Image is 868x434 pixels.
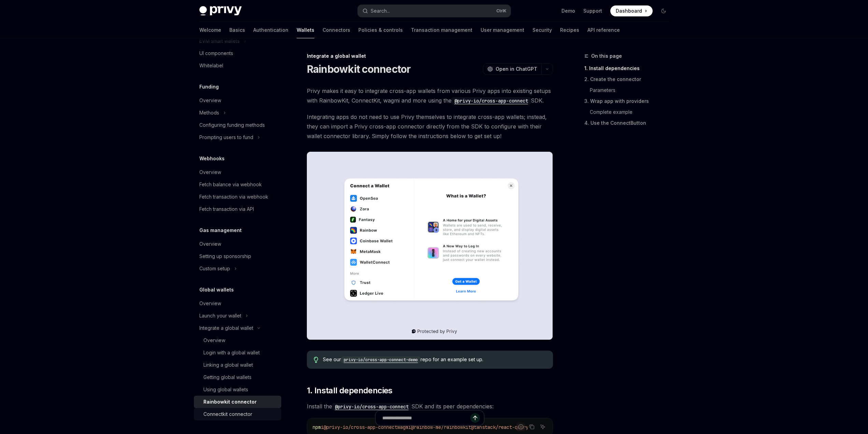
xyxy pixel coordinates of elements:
[297,22,314,38] a: Wallets
[307,86,553,105] span: Privy makes it easy to integrate cross-app wallets from various Privy apps into existing setups w...
[203,336,225,344] div: Overview
[583,8,602,14] a: Support
[199,62,223,70] div: Whitelabel
[616,8,642,14] span: Dashboard
[199,205,254,213] div: Fetch transaction via API
[496,8,507,14] span: Ctrl K
[194,191,281,203] a: Fetch transaction via webhook
[584,107,674,118] a: Complete example
[307,53,553,59] div: Integrate a global wallet
[194,250,281,262] a: Setting up sponsorship
[199,22,221,38] a: Welcome
[194,94,281,107] a: Overview
[194,107,281,119] button: Toggle Methods section
[584,118,674,128] a: 4. Use the ConnectButton
[483,63,541,75] button: Open in ChatGPT
[610,5,653,16] a: Dashboard
[587,22,620,38] a: API reference
[561,8,575,14] a: Demo
[199,6,242,16] img: dark logo
[323,356,546,363] span: See our repo for an example set up.
[307,63,411,75] h1: Rainbowkit connector
[199,83,219,91] h5: Funding
[194,347,281,359] a: Login with a global wallet
[382,410,470,425] input: Ask a question...
[323,22,350,38] a: Connectors
[532,22,552,38] a: Security
[194,131,281,144] button: Toggle Prompting users to fund section
[307,385,393,396] span: 1. Install dependencies
[307,152,553,340] img: The Rainbowkit connector
[584,63,674,74] a: 1. Install dependencies
[199,109,219,117] div: Methods
[203,410,252,418] div: Connectkit connector
[203,385,248,394] div: Using global wallets
[194,383,281,396] a: Using global wallets
[332,403,411,410] a: @privy-io/cross-app-connect
[203,361,253,369] div: Linking a global wallet
[199,265,230,273] div: Custom setup
[560,22,579,38] a: Recipes
[199,133,253,141] div: Prompting users to fund
[584,85,674,96] a: Parameters
[371,7,390,15] div: Search...
[194,166,281,178] a: Overview
[199,324,253,332] div: Integrate a global wallet
[496,66,537,72] span: Open in ChatGPT
[199,252,251,260] div: Setting up sponsorship
[194,178,281,191] a: Fetch balance via webhook
[307,112,553,141] span: Integrating apps do not need to use Privy themselves to integrate cross-app wallets; instead, the...
[203,349,260,357] div: Login with a global wallet
[199,49,233,57] div: UI components
[203,398,257,406] div: Rainbowkit connector
[194,322,281,334] button: Toggle Integrate a global wallet section
[481,22,524,38] a: User management
[199,168,221,176] div: Overview
[199,286,234,294] h5: Global wallets
[203,373,252,381] div: Getting global wallets
[199,226,242,234] h5: Gas management
[194,371,281,383] a: Getting global wallets
[591,52,622,60] span: On this page
[229,22,245,38] a: Basics
[584,96,674,107] a: 3. Wrap app with providers
[194,262,281,275] button: Toggle Custom setup section
[194,359,281,371] a: Linking a global wallet
[194,396,281,408] a: Rainbowkit connector
[194,59,281,72] a: Whitelabel
[452,97,531,104] a: @privy-io/cross-app-connect
[194,310,281,322] button: Toggle Launch your wallet section
[307,402,553,411] span: Install the SDK and its peer dependencies:
[194,297,281,310] a: Overview
[411,22,472,38] a: Transaction management
[332,403,411,410] code: @privy-io/cross-app-connect
[199,180,262,189] div: Fetch balance via webhook
[199,193,268,201] div: Fetch transaction via webhook
[452,97,531,105] code: @privy-io/cross-app-connect
[199,96,221,105] div: Overview
[199,299,221,308] div: Overview
[470,413,480,423] button: Send message
[341,356,421,363] code: privy-io/cross-app-connect-demo
[194,47,281,59] a: UI components
[199,240,221,248] div: Overview
[314,357,318,363] svg: Tip
[199,154,225,163] h5: Webhooks
[584,74,674,85] a: 2. Create the connector
[194,408,281,420] a: Connectkit connector
[199,121,265,129] div: Configuring funding methods
[658,5,669,16] button: Toggle dark mode
[341,356,421,362] a: privy-io/cross-app-connect-demo
[358,5,511,17] button: Open search
[358,22,403,38] a: Policies & controls
[194,119,281,131] a: Configuring funding methods
[199,312,241,320] div: Launch your wallet
[194,238,281,250] a: Overview
[194,203,281,215] a: Fetch transaction via API
[194,334,281,347] a: Overview
[253,22,288,38] a: Authentication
